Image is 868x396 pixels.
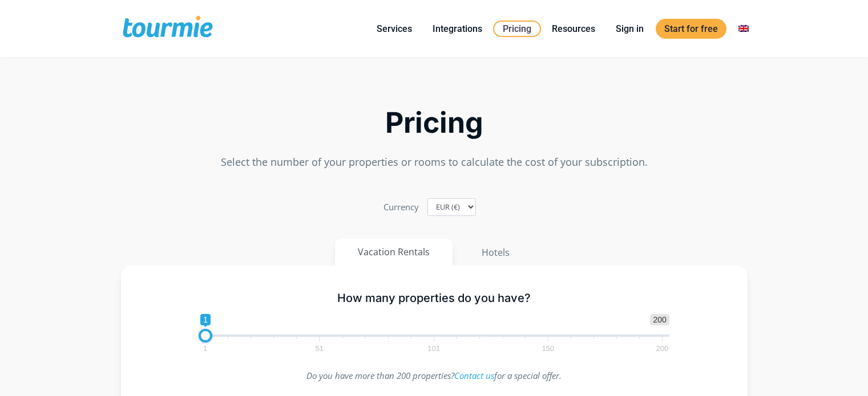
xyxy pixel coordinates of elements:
span: 51 [314,346,325,351]
span: 200 [655,346,671,351]
span: 200 [650,314,669,325]
a: Pricing [493,21,541,37]
a: Services [368,22,421,36]
span: 1 [200,314,211,325]
a: Switch to [730,22,757,36]
span: 1 [201,346,209,351]
span: 150 [540,346,556,351]
label: Currency [383,199,419,215]
a: Integrations [424,22,491,36]
a: Start for free [656,19,726,39]
p: Do you have more than 200 properties? for a special offer. [199,368,669,383]
h2: Pricing [121,109,748,136]
a: Contact us [454,370,494,381]
span: 101 [426,346,442,351]
button: Hotels [458,239,533,266]
button: Vacation Rentals [335,239,453,266]
a: Resources [543,22,604,36]
p: Select the number of your properties or rooms to calculate the cost of your subscription. [121,154,748,170]
a: Sign in [607,22,652,36]
h5: How many properties do you have? [199,291,669,305]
